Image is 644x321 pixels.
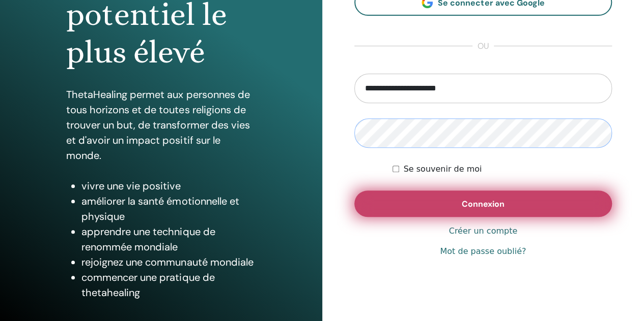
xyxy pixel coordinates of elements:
p: ThetaHealing permet aux personnes de tous horizons et de toutes religions de trouver un but, de t... [66,87,256,163]
li: vivre une vie positive [81,178,256,194]
span: Connexion [462,199,505,209]
span: ou [472,40,494,52]
li: rejoignez une communauté mondiale [81,254,256,270]
a: Créer un compte [449,225,517,237]
a: Mot de passe oublié? [440,245,526,258]
label: Se souvenir de moi [403,163,482,175]
button: Connexion [354,190,612,217]
div: Keep me authenticated indefinitely or until I manually logout [393,163,612,175]
li: améliorer la santé émotionnelle et physique [81,194,256,224]
li: apprendre une technique de renommée mondiale [81,224,256,254]
li: commencer une pratique de thetahealing [81,270,256,300]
